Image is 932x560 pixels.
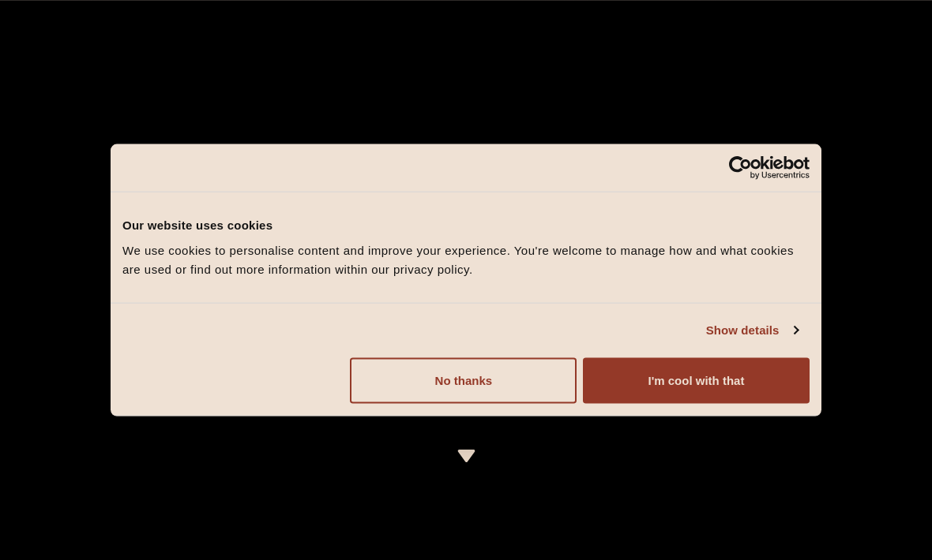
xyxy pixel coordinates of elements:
img: icon-dropdown-cream.svg [457,450,476,462]
a: Usercentrics Cookiebot - opens in a new window [671,156,810,180]
div: We use cookies to personalise content and improve your experience. You're welcome to manage how a... [122,241,810,278]
button: No thanks [350,357,577,403]
a: Show details [706,321,798,340]
button: I'm cool with that [583,357,810,403]
div: Our website uses cookies [122,216,810,235]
